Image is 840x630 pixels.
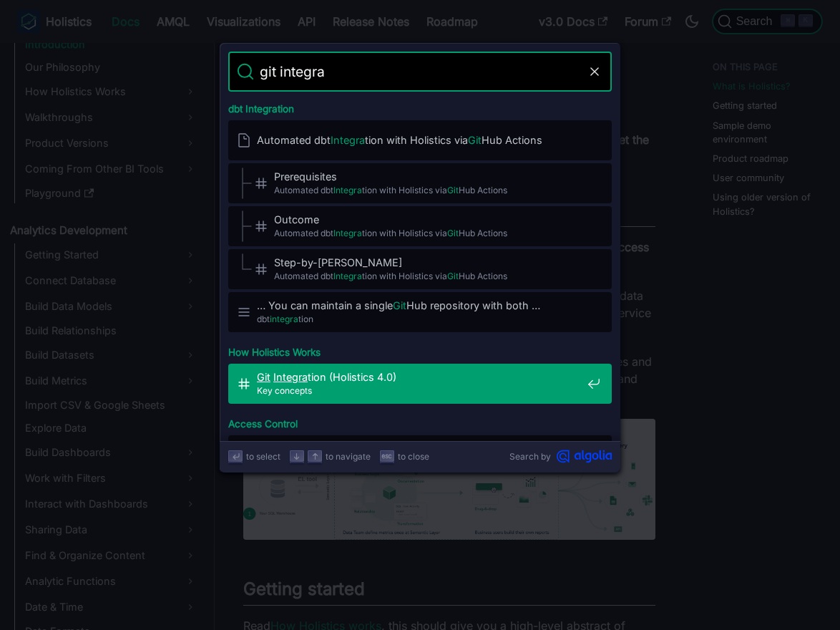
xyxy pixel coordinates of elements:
mark: Integra [333,228,362,238]
mark: Git [468,134,482,146]
mark: integra [270,314,298,324]
mark: Git [257,371,270,383]
a: Automated dbtIntegration with Holistics viaGitHub Actions [228,120,612,160]
a: … You can maintain a singleGitHub repository with both …dbtintegration [228,292,612,332]
svg: Algolia [557,450,612,463]
span: to close [398,450,429,463]
svg: Escape key [381,451,392,462]
mark: Integra [273,371,308,383]
span: to select [246,450,280,463]
span: Automated dbt tion with Holistics via Hub Actions [274,226,582,240]
span: … You can maintain a single Hub repository with both … [257,299,582,312]
span: Step-by-[PERSON_NAME]​ [274,256,582,269]
a: Integrate withGit: Connect to newGitRepository Disconnect the …User Roles [228,435,612,475]
svg: Arrow down [291,451,302,462]
a: Step-by-[PERSON_NAME]​Automated dbtIntegration with Holistics viaGitHub Actions [228,249,612,289]
span: Automated dbt tion with Holistics via Hub Actions [257,133,582,147]
div: Access Control [225,407,615,435]
svg: Enter key [230,451,241,462]
span: Automated dbt tion with Holistics via Hub Actions [274,269,582,283]
a: Search byAlgolia [509,450,612,463]
span: dbt tion [257,312,582,326]
a: Outcome​Automated dbtIntegration with Holistics viaGitHub Actions [228,206,612,246]
span: Prerequisites​ [274,170,582,183]
span: Automated dbt tion with Holistics via Hub Actions [274,183,582,197]
a: Prerequisites​Automated dbtIntegration with Holistics viaGitHub Actions [228,163,612,203]
span: to navigate [326,450,371,463]
div: How Holistics Works [225,335,615,364]
a: Git Integration (Holistics 4.0)​Key concepts [228,364,612,404]
mark: Git [393,299,406,311]
mark: Git [447,228,459,238]
div: dbt Integration [225,92,615,120]
svg: Arrow up [310,451,321,462]
mark: Git [447,185,459,195]
span: tion (Holistics 4.0)​ [257,370,582,384]
span: Search by [509,450,551,463]
mark: Integra [333,271,362,281]
mark: Git [447,271,459,281]
input: Search docs [254,52,586,92]
mark: Integra [331,134,365,146]
span: Outcome​ [274,213,582,226]
mark: Integra [333,185,362,195]
span: Key concepts [257,384,582,397]
button: Clear the query [586,63,603,80]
